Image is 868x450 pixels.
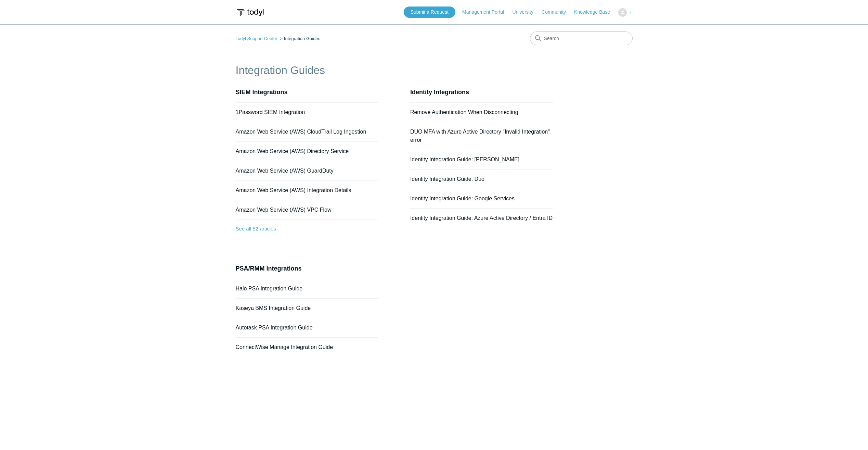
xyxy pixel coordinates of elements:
[530,32,633,45] input: Search
[236,109,305,115] a: 1Password SIEM Integration
[236,6,265,19] img: Todyl Support Center Help Center home page
[236,148,349,154] a: Amazon Web Service (AWS) Directory Service
[410,176,484,182] a: Identity Integration Guide: Duo
[542,9,573,16] a: Community
[574,9,617,16] a: Knowledge Base
[278,36,320,41] li: Integration Guides
[410,89,469,96] a: Identity Integrations
[410,215,553,221] a: Identity Integration Guide: Azure Active Directory / Entra ID
[236,129,366,135] a: Amazon Web Service (AWS) CloudTrail Log Ingestion
[512,9,540,16] a: University
[236,187,351,193] a: Amazon Web Service (AWS) Integration Details
[410,129,550,143] a: DUO MFA with Azure Active Directory "Invalid Integration" error
[236,305,311,311] a: Kaseya BMS Integration Guide
[236,325,313,330] a: Autotask PSA Integration Guide
[410,157,519,162] a: Identity Integration Guide: [PERSON_NAME]
[236,207,332,213] a: Amazon Web Service (AWS) VPC Flow
[236,89,288,96] a: SIEM Integrations
[404,7,455,18] a: Submit a Request
[236,36,277,41] a: Todyl Support Center
[236,36,279,41] li: Todyl Support Center
[236,62,553,78] h1: Integration Guides
[236,344,333,350] a: ConnectWise Manage Integration Guide
[236,286,303,291] a: Halo PSA Integration Guide
[236,168,334,174] a: Amazon Web Service (AWS) GuardDuty
[462,9,511,16] a: Management Portal
[236,265,302,272] a: PSA/RMM Integrations
[410,109,518,115] a: Remove Authentication When Disconnecting
[236,220,379,238] a: See all 52 articles
[410,196,515,201] a: Identity Integration Guide: Google Services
